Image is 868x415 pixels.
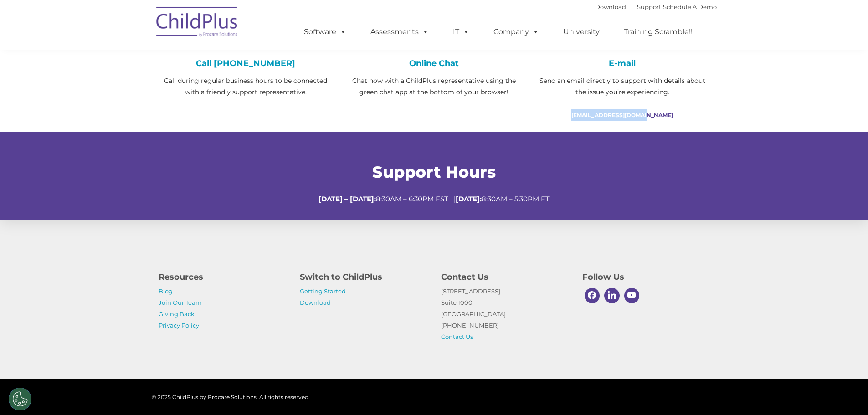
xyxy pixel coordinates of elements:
[372,162,496,182] span: Support Hours
[441,271,569,283] h4: Contact Us
[456,195,482,203] strong: [DATE]:
[595,3,717,10] font: |
[9,388,31,410] button: Cookies Settings
[535,58,709,68] h4: E-mail
[159,271,286,283] h4: Resources
[535,75,709,98] p: Send an email directly to support with details about the issue you’re experiencing.
[663,3,717,10] a: Schedule A Demo
[582,286,602,306] a: Facebook
[361,23,438,41] a: Assessments
[622,286,642,306] a: Youtube
[159,299,202,306] a: Join Our Team
[441,333,473,340] a: Contact Us
[300,299,331,306] a: Download
[615,23,702,41] a: Training Scramble!!
[159,310,195,318] a: Giving Back
[159,75,333,98] p: Call during regular business hours to be connected with a friendly support representative.
[347,75,521,98] p: Chat now with a ChildPlus representative using the green chat app at the bottom of your browser!
[441,286,569,343] p: [STREET_ADDRESS] Suite 1000 [GEOGRAPHIC_DATA] [PHONE_NUMBER]
[554,23,609,41] a: University
[484,23,548,41] a: Company
[295,23,355,41] a: Software
[571,112,673,118] a: [EMAIL_ADDRESS][DOMAIN_NAME]
[602,286,622,306] a: Linkedin
[159,58,333,68] h4: Call [PHONE_NUMBER]
[347,58,521,68] h4: Online Chat
[300,287,346,295] a: Getting Started
[318,195,376,203] strong: [DATE] – [DATE]:
[159,322,199,329] a: Privacy Policy
[318,195,550,203] span: 8:30AM – 6:30PM EST | 8:30AM – 5:30PM ET
[300,271,427,283] h4: Switch to ChildPlus
[637,3,661,10] a: Support
[582,271,710,283] h4: Follow Us
[152,394,310,400] span: © 2025 ChildPlus by Procare Solutions. All rights reserved.
[595,3,626,10] a: Download
[444,23,478,41] a: IT
[159,287,173,295] a: Blog
[152,0,243,46] img: ChildPlus by Procare Solutions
